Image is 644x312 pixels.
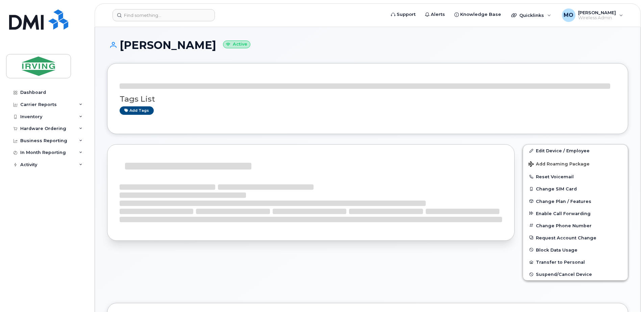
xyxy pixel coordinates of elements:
a: Edit Device / Employee [523,145,628,157]
button: Change Phone Number [523,219,628,232]
span: Add Roaming Package [528,161,590,168]
button: Reset Voicemail [523,171,628,183]
span: Change Plan / Features [536,199,591,204]
button: Change Plan / Features [523,195,628,207]
span: Enable Call Forwarding [536,211,591,216]
button: Transfer to Personal [523,256,628,268]
h3: Tags List [120,95,616,103]
button: Request Account Change [523,232,628,244]
button: Block Data Usage [523,244,628,256]
button: Add Roaming Package [523,157,628,171]
button: Change SIM Card [523,183,628,195]
button: Enable Call Forwarding [523,207,628,219]
small: Active [223,41,250,48]
h1: [PERSON_NAME] [107,39,628,51]
a: Add tags [120,106,154,115]
button: Suspend/Cancel Device [523,268,628,280]
span: Suspend/Cancel Device [536,272,592,277]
